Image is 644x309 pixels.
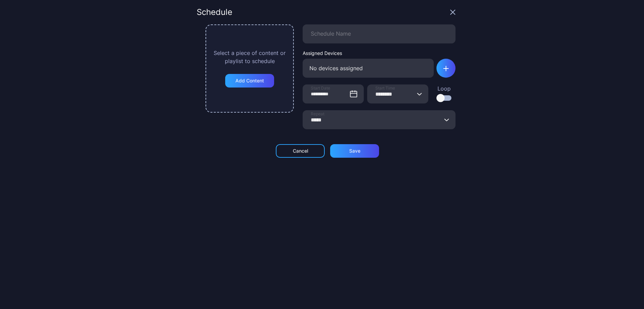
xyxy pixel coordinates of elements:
[349,148,360,154] div: Save
[444,110,449,129] button: Repeat
[303,24,455,43] input: Schedule Name
[276,144,325,158] button: Cancel
[303,50,434,56] div: Assigned Devices
[330,144,379,158] button: Save
[225,74,274,88] button: Add Content
[375,85,395,91] span: Start Time
[212,49,287,65] div: Select a piece of content or playlist to schedule
[303,59,434,78] div: No devices assigned
[303,84,364,103] input: Start Date
[303,110,455,129] input: Repeat
[197,8,232,16] div: Schedule
[293,148,308,154] div: Cancel
[311,111,324,117] span: Repeat
[367,84,428,103] input: Start Time
[417,84,422,103] button: Start Time
[436,84,451,93] div: Loop
[235,78,264,83] div: Add Content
